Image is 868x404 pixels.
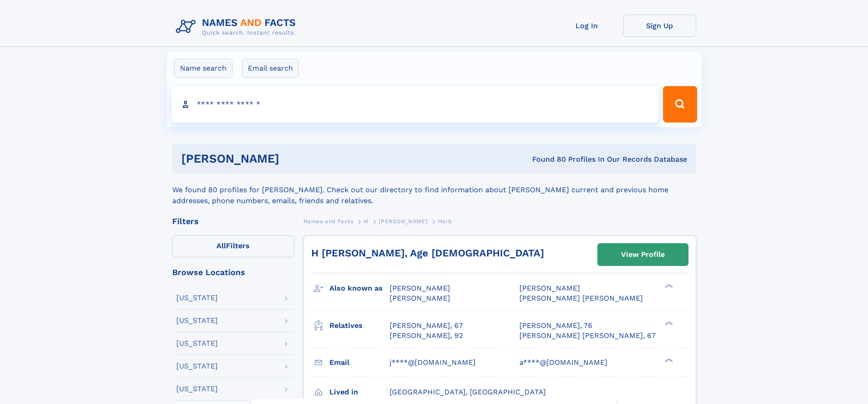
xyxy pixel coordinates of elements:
div: [US_STATE] [176,317,218,324]
span: Herb [438,218,452,225]
span: [PERSON_NAME] [PERSON_NAME] [519,294,643,302]
a: [PERSON_NAME] [379,215,427,227]
span: [PERSON_NAME] [390,294,450,302]
h1: [PERSON_NAME] [181,153,406,164]
button: Search Button [663,86,697,123]
div: Found 80 Profiles In Our Records Database [406,154,687,164]
label: Email search [242,59,299,78]
div: [US_STATE] [176,385,218,393]
div: ❯ [663,283,673,289]
div: [US_STATE] [176,363,218,370]
a: [PERSON_NAME] [PERSON_NAME], 67 [519,331,656,341]
a: [PERSON_NAME], 67 [390,321,463,331]
h3: Lived in [329,384,390,400]
div: [US_STATE] [176,340,218,347]
span: [PERSON_NAME] [390,284,450,292]
div: View Profile [621,244,665,265]
h3: Relatives [329,318,390,333]
a: View Profile [598,244,688,266]
span: [PERSON_NAME] [519,284,580,292]
a: Names and Facts [303,215,354,227]
img: Logo Names and Facts [172,15,303,39]
div: [US_STATE] [176,294,218,302]
h3: Also known as [329,281,390,296]
a: M [364,215,369,227]
a: [PERSON_NAME], 92 [390,331,463,341]
span: M [364,218,369,225]
a: Log In [550,15,623,37]
a: H [PERSON_NAME], Age [DEMOGRAPHIC_DATA] [311,247,544,259]
h3: Email [329,355,390,370]
a: [PERSON_NAME], 76 [519,321,592,331]
div: We found 80 profiles for [PERSON_NAME]. Check out our directory to find information about [PERSON... [172,174,696,206]
a: Sign Up [623,15,696,37]
span: All [216,241,226,250]
div: Filters [172,217,294,225]
input: search input [171,86,659,123]
label: Filters [172,235,294,257]
div: Browse Locations [172,268,294,276]
div: ❯ [663,357,673,363]
div: ❯ [663,320,673,326]
span: [PERSON_NAME] [379,218,427,225]
label: Name search [174,59,232,78]
span: [GEOGRAPHIC_DATA], [GEOGRAPHIC_DATA] [390,388,546,396]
